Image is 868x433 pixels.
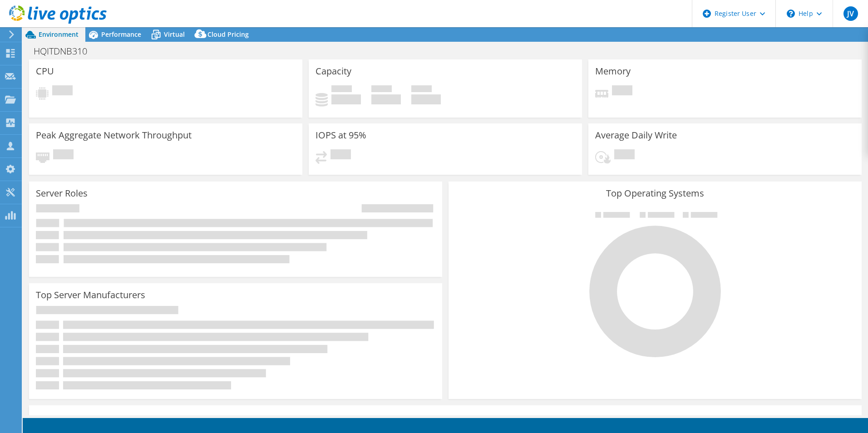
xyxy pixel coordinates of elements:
[371,85,392,94] span: Free
[612,85,632,98] span: Pending
[843,6,858,21] span: JV
[411,85,432,94] span: Total
[455,188,855,198] h3: Top Operating Systems
[53,149,74,162] span: Pending
[331,94,361,104] h4: 0 GiB
[52,85,73,98] span: Pending
[36,130,192,140] h3: Peak Aggregate Network Throughput
[101,30,141,39] span: Performance
[39,30,79,39] span: Environment
[36,290,145,300] h3: Top Server Manufacturers
[411,94,441,104] h4: 0 GiB
[330,149,351,162] span: Pending
[316,66,351,76] h3: Capacity
[614,149,635,162] span: Pending
[331,85,352,94] span: Used
[316,130,366,140] h3: IOPS at 95%
[595,130,677,140] h3: Average Daily Write
[371,94,401,104] h4: 0 GiB
[787,10,795,18] svg: \n
[207,30,249,39] span: Cloud Pricing
[36,66,54,76] h3: CPU
[595,66,631,76] h3: Memory
[30,46,101,56] h1: HQITDNB310
[164,30,185,39] span: Virtual
[36,188,88,198] h3: Server Roles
